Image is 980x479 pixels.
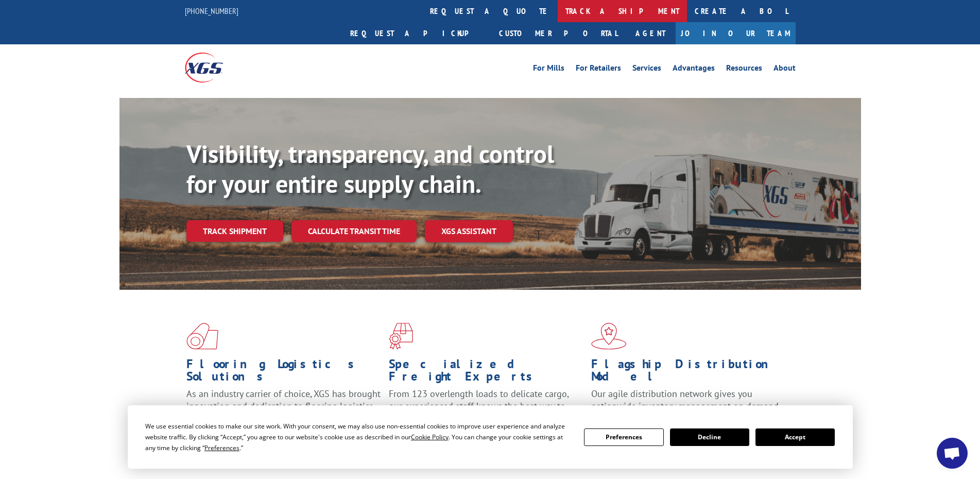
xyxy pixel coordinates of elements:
[576,64,621,75] a: For Retailers
[186,388,381,424] span: As an industry carrier of choice, XGS has brought innovation and dedication to flooring logistics...
[389,358,583,388] h1: Specialized Freight Experts
[673,64,715,75] a: Advantages
[186,220,283,242] a: Track shipment
[186,138,554,200] b: Visibility, transparency, and control for your entire supply chain.
[185,6,238,16] a: [PHONE_NUMBER]
[145,421,572,453] div: We use essential cookies to make our site work. With your consent, we may also use non-essential ...
[389,388,583,434] p: From 123 overlength loads to delicate cargo, our experienced staff knows the best way to move you...
[625,22,676,44] a: Agent
[591,388,781,412] span: Our agile distribution network gives you nationwide inventory management on demand.
[204,443,239,452] span: Preferences
[533,64,564,75] a: For Mills
[755,428,835,446] button: Accept
[726,64,762,75] a: Resources
[632,64,661,75] a: Services
[186,358,381,388] h1: Flooring Logistics Solutions
[584,428,663,446] button: Preferences
[291,220,417,242] a: Calculate transit time
[676,22,796,44] a: Join Our Team
[389,323,413,350] img: xgs-icon-focused-on-flooring-red
[670,428,749,446] button: Decline
[937,438,968,469] div: Open chat
[773,64,796,75] a: About
[342,22,491,44] a: Request a pickup
[128,405,853,469] div: Cookie Consent Prompt
[491,22,625,44] a: Customer Portal
[411,433,449,441] span: Cookie Policy
[425,220,513,242] a: XGS ASSISTANT
[591,358,786,388] h1: Flagship Distribution Model
[186,323,218,350] img: xgs-icon-total-supply-chain-intelligence-red
[591,323,627,350] img: xgs-icon-flagship-distribution-model-red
